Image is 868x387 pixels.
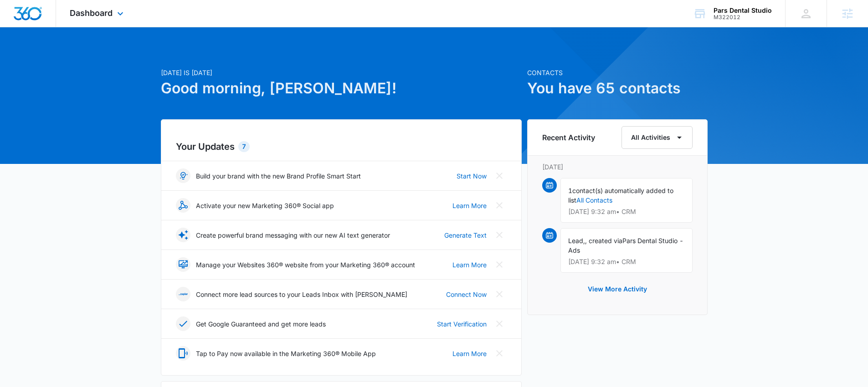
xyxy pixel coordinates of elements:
a: All Contacts [576,196,612,204]
h6: Recent Activity [542,132,595,143]
p: Contacts [527,68,708,77]
a: Start Verification [437,319,487,329]
button: Close [492,316,507,331]
p: [DATE] 9:32 am • CRM [568,209,685,215]
a: Learn More [452,201,487,210]
p: Tap to Pay now available in the Marketing 360® Mobile App [196,349,376,358]
a: Learn More [452,349,487,358]
a: Learn More [452,260,487,270]
p: Connect more lead sources to your Leads Inbox with [PERSON_NAME] [196,290,407,299]
p: Build your brand with the new Brand Profile Smart Start [196,171,361,181]
p: [DATE] 9:32 am • CRM [568,259,685,265]
span: Lead, [568,237,585,244]
button: All Activities [621,126,693,149]
button: Close [492,257,507,272]
p: Get Google Guaranteed and get more leads [196,319,326,329]
p: [DATE] [542,162,693,172]
a: Connect Now [446,290,487,299]
button: Close [492,346,507,361]
span: , created via [585,237,622,244]
div: 7 [238,141,250,152]
div: account name [714,7,772,14]
h1: Good morning, [PERSON_NAME]! [161,77,522,99]
p: Create powerful brand messaging with our new AI text generator [196,230,390,240]
button: Close [492,198,507,213]
span: 1 [568,187,572,194]
button: Close [492,168,507,183]
button: Close [492,228,507,242]
button: Close [492,287,507,301]
span: Dashboard [70,8,113,18]
span: Pars Dental Studio - Ads [568,237,683,254]
h1: You have 65 contacts [527,77,708,99]
p: Activate your new Marketing 360® Social app [196,201,334,210]
span: contact(s) automatically added to list [568,187,673,204]
h2: Your Updates [176,140,507,153]
p: [DATE] is [DATE] [161,68,522,77]
div: account id [714,14,772,20]
a: Start Now [457,171,487,181]
button: View More Activity [579,278,656,300]
a: Generate Text [444,230,487,240]
p: Manage your Websites 360® website from your Marketing 360® account [196,260,415,270]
